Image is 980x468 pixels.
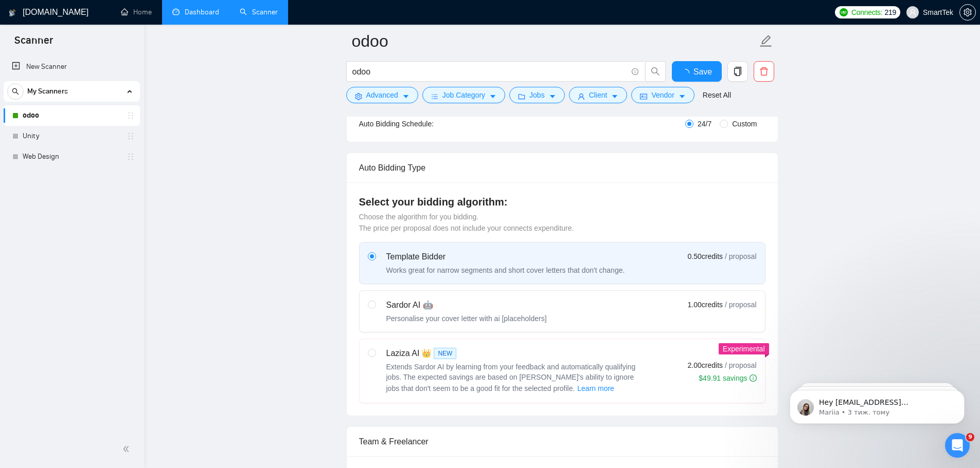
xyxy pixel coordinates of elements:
[688,360,723,371] span: 2.00 credits
[402,92,409,100] span: caret-down
[688,299,723,310] span: 1.00 credits
[725,299,756,310] span: / proposal
[754,67,774,76] span: delete
[359,153,765,182] div: Auto Bidding Type
[23,146,120,167] a: Web Design
[727,61,748,82] button: copy
[725,360,756,370] span: / proposal
[549,92,556,100] span: caret-down
[646,67,665,76] span: search
[121,8,152,16] a: homeHome
[611,92,618,100] span: caret-down
[884,7,896,18] span: 219
[122,444,133,454] span: double-left
[589,89,608,101] span: Client
[359,427,765,456] div: Team & Freelancer
[750,375,757,382] span: info-circle
[352,65,627,78] input: Search Freelance Jobs...
[12,57,132,77] a: New Scanner
[8,88,23,95] span: search
[45,30,173,181] span: Hey [EMAIL_ADDRESS][PERSON_NAME][DOMAIN_NAME], Looks like your Upwork agency SmartTek Solutions r...
[442,89,485,101] span: Job Category
[703,89,731,101] a: Reset All
[386,251,625,263] div: Template Bidder
[359,195,765,209] h4: Select your bidding algorithm:
[366,89,398,101] span: Advanced
[386,347,644,360] div: Laziza AI
[509,87,565,103] button: folderJobscaret-down
[959,8,976,16] a: setting
[127,153,135,161] span: holder
[346,87,418,103] button: settingAdvancedcaret-down
[672,61,722,82] button: Save
[7,83,24,100] button: search
[840,8,848,16] img: upwork-logo.png
[27,81,68,102] span: My Scanners
[23,126,120,146] a: Unity
[577,383,614,394] span: Learn more
[693,65,712,78] span: Save
[386,299,547,311] div: Sardor AI 🤖
[240,8,278,16] a: searchScanner
[6,33,61,54] span: Scanner
[431,92,438,100] span: bars
[723,345,765,353] span: Experimental
[632,68,638,75] span: info-circle
[640,92,647,100] span: idcard
[386,313,547,324] div: Personalise your cover letter with ai [placeholders]
[386,265,625,275] div: Works great for narrow segments and short cover letters that don't change.
[434,348,456,359] span: NEW
[127,111,135,120] span: holder
[693,118,716,129] span: 24/7
[569,87,628,103] button: userClientcaret-down
[421,347,432,360] span: 👑
[386,363,636,392] span: Extends Sardor AI by learning from your feedback and automatically qualifying jobs. The expected ...
[945,433,970,458] iframe: Intercom live chat
[679,92,686,100] span: caret-down
[578,92,585,100] span: user
[774,368,980,440] iframe: Intercom notifications повідомлення
[23,105,120,126] a: odoo
[45,40,177,49] p: Message from Mariia, sent 3 тиж. тому
[681,69,693,77] span: loading
[631,87,694,103] button: idcardVendorcaret-down
[359,118,494,129] div: Auto Bidding Schedule:
[518,92,525,100] span: folder
[688,251,723,262] span: 0.50 credits
[909,9,916,16] span: user
[529,89,545,101] span: Jobs
[959,4,976,21] button: setting
[352,28,757,54] input: Scanner name...
[359,213,574,232] span: Choose the algorithm for you bidding. The price per proposal does not include your connects expen...
[960,8,975,16] span: setting
[699,373,756,383] div: $49.91 savings
[577,382,615,395] button: Laziza AI NEWExtends Sardor AI by learning from your feedback and automatically qualifying jobs. ...
[759,34,773,48] span: edit
[172,8,219,16] a: dashboardDashboard
[355,92,362,100] span: setting
[754,61,774,82] button: delete
[966,433,974,441] span: 9
[127,132,135,140] span: holder
[4,57,140,77] li: New Scanner
[728,118,761,129] span: Custom
[725,251,756,261] span: / proposal
[9,5,16,21] img: logo
[4,81,140,167] li: My Scanners
[851,7,882,18] span: Connects:
[489,92,496,100] span: caret-down
[422,87,505,103] button: barsJob Categorycaret-down
[645,61,666,82] button: search
[728,67,747,76] span: copy
[651,89,674,101] span: Vendor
